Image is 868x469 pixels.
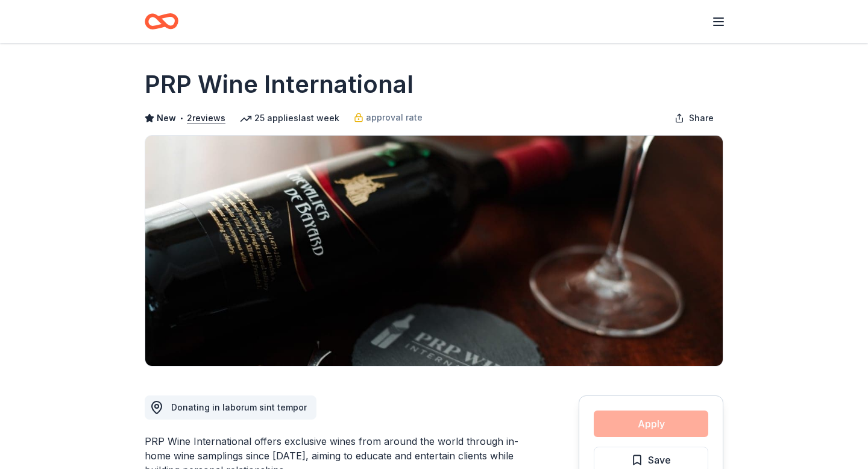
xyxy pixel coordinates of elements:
button: Share [665,106,723,130]
img: Image for PRP Wine International [145,136,723,366]
span: Donating in laborum sint tempor [171,402,307,412]
span: approval rate [366,110,423,125]
h1: PRP Wine International [145,68,414,101]
button: 2reviews [187,111,225,125]
a: Home [145,7,178,36]
span: New [157,111,176,125]
span: Share [689,111,714,125]
span: Save [648,452,671,468]
a: approval rate [354,110,423,125]
span: • [180,113,184,123]
div: 25 applies last week [240,111,339,125]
